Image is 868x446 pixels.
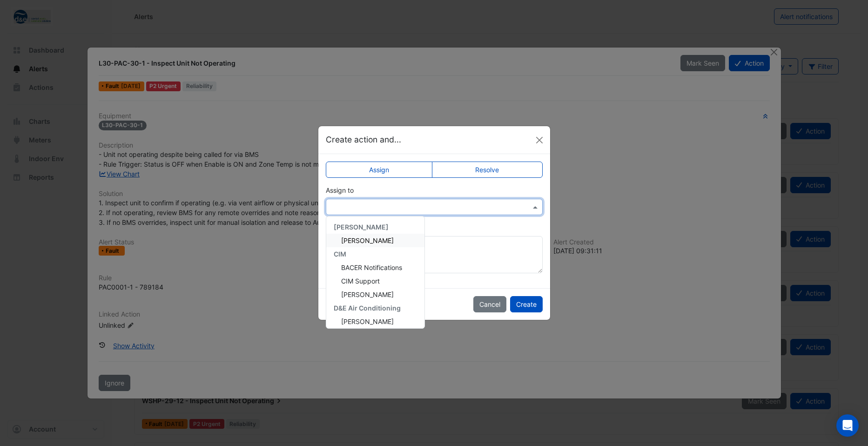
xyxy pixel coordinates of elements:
span: [PERSON_NAME] [341,318,394,325]
h5: Create action and... [326,134,401,146]
div: Open Intercom Messenger [836,414,859,437]
label: Resolve [432,162,543,178]
span: D&E Air Conditioning [334,304,401,312]
button: Create [510,296,543,312]
span: CIM Support [341,277,380,285]
span: [PERSON_NAME] [334,223,389,231]
button: Cancel [473,296,506,312]
span: BACER Notifications [341,264,402,271]
div: Options List [326,216,424,328]
span: [PERSON_NAME] [341,237,394,244]
label: Assign to [326,185,354,195]
span: CIM [334,250,346,258]
button: Close [532,133,546,147]
span: [PERSON_NAME] [341,291,394,298]
label: Assign [326,162,433,178]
